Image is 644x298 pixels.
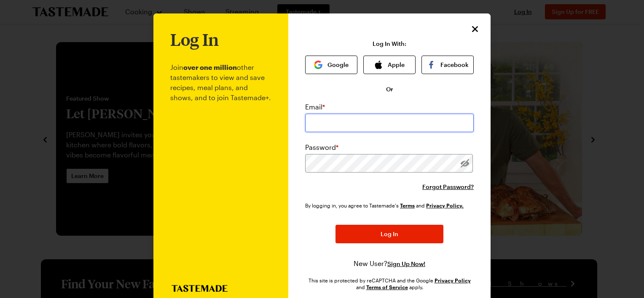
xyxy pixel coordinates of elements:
a: Google Terms of Service [366,283,408,290]
p: Join other tastemakers to view and save recipes, meal plans, and shows, and to join Tastemade+. [170,49,271,285]
button: Facebook [421,56,474,74]
a: Tastemade Privacy Policy [426,202,464,209]
h1: Log In [170,30,219,49]
div: By logging in, you agree to Tastemade's and [305,201,467,210]
button: Apple [363,56,416,74]
div: This site is protected by reCAPTCHA and the Google and apply. [305,277,474,290]
span: Or [386,85,393,93]
label: Password [305,142,338,152]
button: Log In [335,225,443,243]
button: Close [470,24,480,35]
span: Log In [381,230,398,238]
button: Sign Up Now! [387,260,425,268]
button: Google [305,56,357,74]
a: Tastemade Terms of Service [400,202,415,209]
span: New User? [354,259,387,267]
button: Forgot Password? [422,183,474,191]
b: over one million [183,63,237,71]
a: Google Privacy Policy [435,277,471,284]
p: Log In With: [373,40,406,47]
label: Email [305,102,325,112]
